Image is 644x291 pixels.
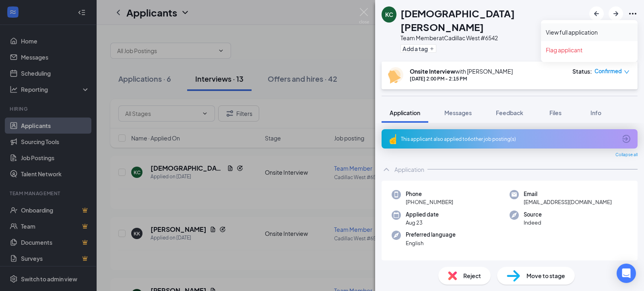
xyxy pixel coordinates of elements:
span: Source [524,211,542,219]
button: PlusAdd a tag [400,44,436,53]
div: Application [394,165,424,173]
svg: Ellipses [628,9,638,19]
svg: ArrowCircle [621,134,631,144]
svg: ArrowLeftNew [592,9,601,19]
svg: ChevronUp [382,165,391,174]
span: English [406,239,456,247]
button: ArrowLeftNew [589,6,604,21]
span: Phone [406,190,453,198]
b: Onsite Interview [410,68,455,75]
span: down [624,69,630,75]
div: KC [385,10,393,19]
div: Open Intercom Messenger [617,264,636,283]
div: with [PERSON_NAME] [410,67,513,75]
span: Applied date [406,211,439,219]
span: Info [590,109,601,116]
h1: [DEMOGRAPHIC_DATA][PERSON_NAME] [400,6,585,34]
div: This applicant also applied to 6 other job posting(s) [401,136,617,142]
span: Confirmed [594,67,622,75]
span: Collapse all [615,152,638,158]
span: Move to stage [526,271,565,280]
a: View full application [546,28,633,36]
div: Team Member at Cadillac West #6542 [400,34,585,42]
div: [DATE] 2:00 PM - 2:15 PM [410,75,513,82]
span: [EMAIL_ADDRESS][DOMAIN_NAME] [524,198,612,206]
span: Reject [463,271,481,280]
div: Status : [572,67,592,75]
span: Application [390,109,420,116]
span: Aug 23 [406,219,439,227]
svg: Plus [429,46,434,51]
span: Feedback [496,109,523,116]
button: ArrowRight [609,6,623,21]
span: Indeed [524,219,542,227]
span: Email [524,190,612,198]
span: Files [549,109,561,116]
span: Preferred language [406,231,456,239]
svg: ArrowRight [611,9,621,19]
span: [PHONE_NUMBER] [406,198,453,206]
span: Messages [444,109,472,116]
